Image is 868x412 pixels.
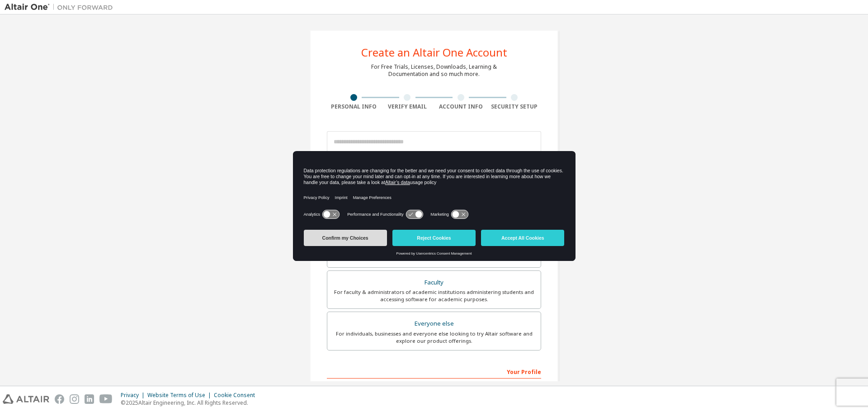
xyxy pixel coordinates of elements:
img: altair_logo.svg [3,394,49,404]
div: For individuals, businesses and everyone else looking to try Altair software and explore our prod... [333,330,535,345]
div: Your Profile [327,364,541,379]
img: instagram.svg [70,394,79,404]
p: © 2025 Altair Engineering, Inc. All Rights Reserved. [121,399,260,407]
img: linkedin.svg [85,394,94,404]
div: Privacy [121,392,147,399]
div: Website Terms of Use [147,392,214,399]
div: Cookie Consent [214,392,260,399]
div: Account Info [434,103,488,110]
img: youtube.svg [99,394,113,404]
div: Everyone else [333,317,535,330]
div: For faculty & administrators of academic institutions administering students and accessing softwa... [333,289,535,303]
img: Altair One [5,3,118,12]
div: For Free Trials, Licenses, Downloads, Learning & Documentation and so much more. [371,63,497,78]
div: Security Setup [488,103,542,110]
div: Create an Altair One Account [361,47,507,58]
div: Verify Email [381,103,434,110]
div: Personal Info [327,103,381,110]
img: facebook.svg [55,394,64,404]
div: Faculty [333,276,535,289]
